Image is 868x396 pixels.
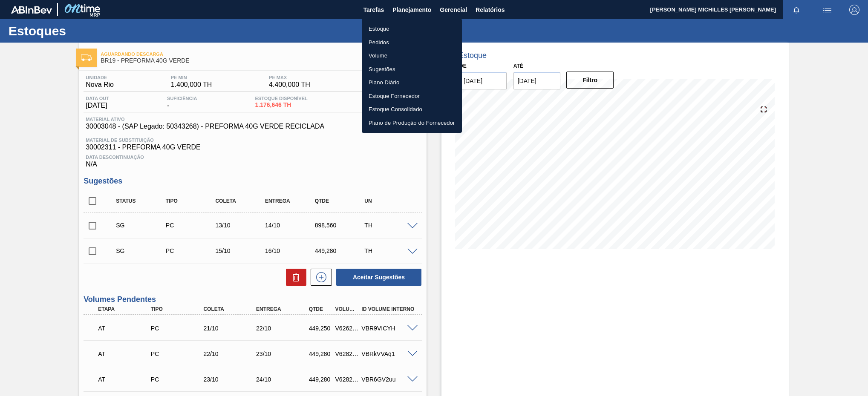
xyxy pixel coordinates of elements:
[362,22,462,36] a: Estoque
[362,63,462,76] a: Sugestões
[362,103,462,116] a: Estoque Consolidado
[362,76,462,89] a: Plano Diário
[362,36,462,49] a: Pedidos
[362,49,462,63] a: Volume
[362,116,462,130] a: Plano de Produção do Fornecedor
[362,89,462,103] a: Estoque Fornecedor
